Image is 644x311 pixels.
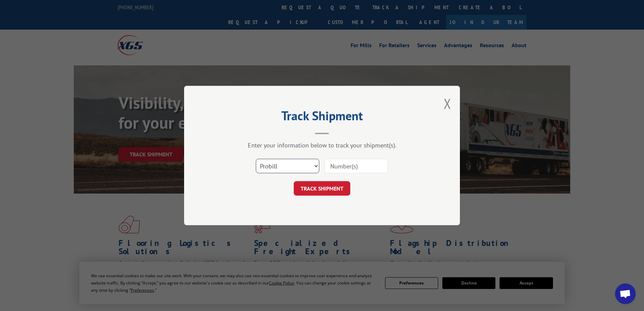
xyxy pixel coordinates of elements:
[219,111,425,124] h2: Track Shipment
[324,159,388,173] input: Number(s)
[615,283,636,304] div: Open chat
[294,181,350,196] button: TRACK SHIPMENT
[219,141,425,149] div: Enter your information below to track your shipment(s).
[444,94,451,113] button: Close modal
